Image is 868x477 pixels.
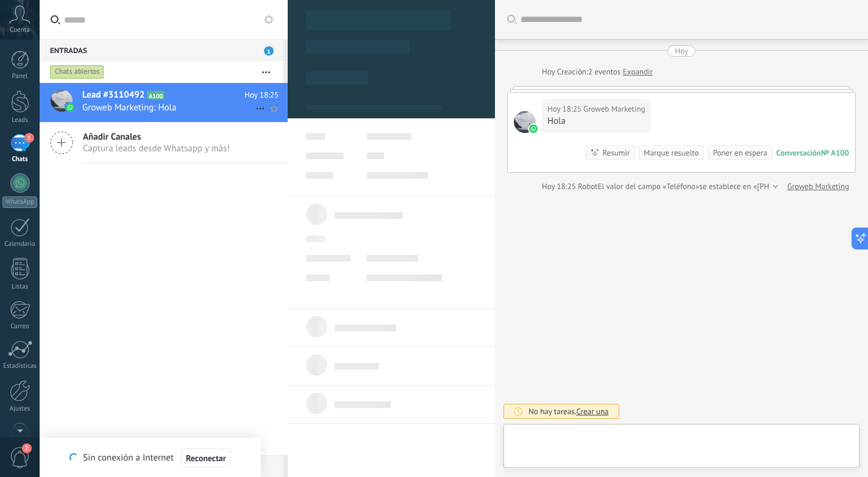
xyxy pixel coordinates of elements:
a: Groweb Marketing [787,181,849,193]
div: Marque resuelto [644,147,699,159]
div: Hoy [542,66,557,78]
a: Lead #3110492 A100 Hoy 18:25 Groweb Marketing: Hola [40,83,288,122]
div: Panel [2,73,38,81]
span: 2 eventos [588,66,621,78]
div: Correo [2,323,38,331]
a: Expandir [623,66,653,78]
span: Groweb Marketing [583,103,646,115]
img: waba.svg [529,124,538,133]
div: Hola [547,115,646,127]
div: Chats [2,156,38,163]
div: Leads [2,117,38,124]
span: 2 [22,443,32,453]
button: Más [253,61,279,83]
div: Hoy [675,45,688,57]
span: Robot [578,181,597,192]
span: Crear una [576,406,608,417]
div: Poner en espera [713,147,767,159]
span: Captura leads desde Whatsapp y más! [83,143,230,154]
div: Ajustes [2,405,38,413]
div: Sin conexión a Internet [69,448,230,468]
span: 1 [24,133,34,143]
div: Listas [2,283,38,291]
div: Hoy 18:25 [542,181,578,193]
span: Hoy 18:25 [244,89,279,101]
div: Hoy 18:25 [547,103,583,115]
div: Estadísticas [2,362,38,370]
span: se establece en «[PHONE_NUMBER]» [699,181,824,193]
span: Cuenta [10,26,30,34]
button: Reconectar [181,448,231,468]
div: WhatsApp [2,196,37,208]
span: A100 [147,91,165,99]
div: Conversación [777,148,821,158]
div: No hay tareas. [528,406,609,417]
img: waba.svg [66,103,74,112]
span: 1 [264,46,274,56]
span: Reconectar [186,454,226,462]
div: Chats abiertos [50,65,104,79]
span: Groweb Marketing: Hola [82,102,255,113]
span: Lead #3110492 [82,89,144,101]
div: Resumir [602,147,630,159]
span: El valor del campo «Teléfono» [598,181,700,193]
span: Añadir Canales [83,131,230,143]
div: Calendario [2,240,38,248]
div: Entradas [40,39,283,61]
span: Groweb Marketing [514,111,536,133]
div: № A100 [821,148,849,158]
div: Creación: [542,66,653,78]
